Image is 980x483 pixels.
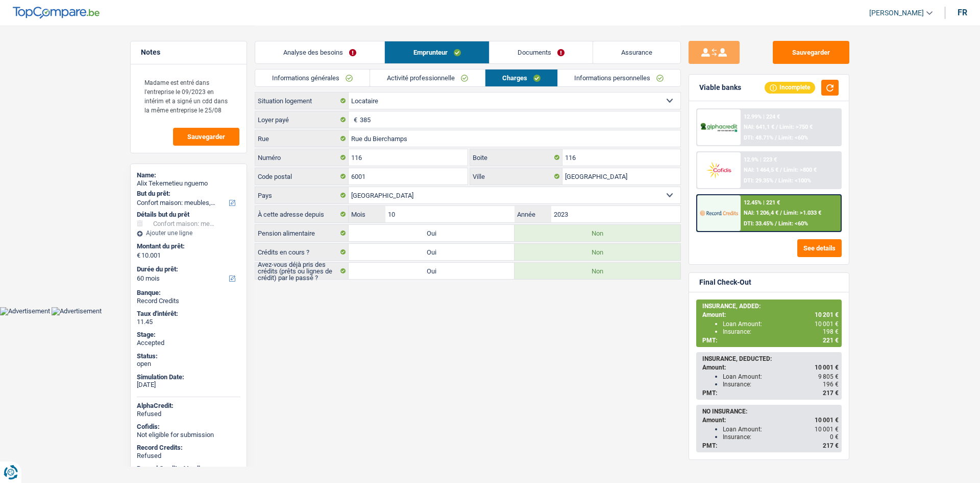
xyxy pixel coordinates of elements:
div: Loan Amount: [723,373,839,380]
label: Oui [349,263,514,279]
img: AlphaCredit [700,122,738,133]
label: Non [514,263,680,279]
div: Amount: [702,364,839,371]
div: Ajouter une ligne [137,229,240,237]
span: DTI: 29.35% [744,177,773,184]
div: Cofidis: [137,423,240,431]
span: € [349,111,360,128]
span: 9 805 € [818,373,839,380]
label: Boite [470,149,563,166]
div: 12.45% | 221 € [744,199,780,206]
button: Sauvegarder [173,128,239,146]
div: Stage: [137,331,240,339]
span: 10 201 € [815,311,839,318]
div: Status: [137,352,240,360]
img: Advertisement [52,307,102,315]
span: 217 € [823,389,839,397]
div: NO INSURANCE: [702,408,839,415]
a: Charges [485,70,557,86]
img: Record Credits [700,203,738,222]
label: Ville [470,168,563,185]
img: TopCompare Logo [13,7,100,19]
span: / [775,177,777,184]
span: 217 € [823,442,839,449]
span: / [775,220,777,227]
div: Refused [137,410,240,418]
div: Incomplete [765,82,815,93]
span: 221 € [823,337,839,344]
span: Limit: <60% [778,134,808,141]
span: 0 € [830,433,839,441]
div: PMT: [702,337,839,344]
label: Non [514,225,680,241]
button: Sauvegarder [773,41,849,64]
span: Limit: <100% [778,177,811,184]
div: Record Credits: [137,444,240,452]
div: Record Credits [137,297,240,305]
div: Banque: [137,289,240,297]
div: INSURANCE, DEDUCTED: [702,355,839,362]
label: Numéro [255,149,349,166]
label: Année [514,206,551,222]
label: Pays [255,187,349,203]
div: Amount: [702,417,839,424]
a: Informations personnelles [558,70,681,86]
label: Loyer payé [255,111,349,128]
div: Détails but du prêt [137,211,240,219]
label: Code postal [255,168,349,185]
a: Activité professionnelle [370,70,485,86]
span: [PERSON_NAME] [869,9,924,17]
div: Final Check-Out [699,278,751,287]
div: [DATE] [137,381,240,389]
label: Crédits en cours ? [255,244,349,260]
a: Documents [489,41,593,63]
label: Mois [349,206,385,222]
div: Taux d'intérêt: [137,310,240,318]
label: Montant du prêt: [137,242,238,250]
span: € [137,251,140,260]
h5: Notes [141,48,236,57]
span: / [775,134,777,141]
div: Accepted [137,339,240,347]
div: Not eligible for submission [137,431,240,439]
div: Loan Amount: [723,426,839,433]
label: Oui [349,244,514,260]
span: NAI: 1 464,5 € [744,167,778,173]
div: AlphaCredit: [137,402,240,410]
div: 12.9% | 223 € [744,156,777,163]
span: Sauvegarder [187,133,225,140]
span: 10 001 € [815,320,839,328]
div: PMT: [702,389,839,397]
a: Assurance [593,41,680,63]
span: Limit: >800 € [783,167,817,173]
div: PMT: [702,442,839,449]
div: Name: [137,171,240,179]
span: Limit: >1.033 € [783,210,821,216]
span: DTI: 48.71% [744,134,773,141]
div: Alix Tekemetieu nguemo [137,179,240,188]
span: NAI: 1 206,4 € [744,210,778,216]
label: Non [514,244,680,260]
span: NAI: 641,1 € [744,124,774,130]
label: Situation logement [255,93,349,109]
div: Loan Amount: [723,320,839,328]
a: Informations générales [255,70,370,86]
div: Amount: [702,311,839,318]
span: DTI: 33.45% [744,220,773,227]
label: Pension alimentaire [255,225,349,241]
label: Oui [349,225,514,241]
div: 12.99% | 224 € [744,113,780,120]
label: Durée du prêt: [137,265,238,273]
div: Simulation Date: [137,373,240,381]
label: Avez-vous déjà pris des crédits (prêts ou lignes de crédit) par le passé ? [255,263,349,279]
label: Rue [255,130,349,147]
img: Cofidis [700,160,738,179]
button: See details [797,239,842,257]
div: Refused [137,452,240,460]
span: 196 € [823,381,839,388]
input: AAAA [551,206,680,222]
div: open [137,360,240,368]
div: Record Credits Atradius: [137,465,240,473]
a: Emprunteur [385,41,488,63]
input: MM [385,206,514,222]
